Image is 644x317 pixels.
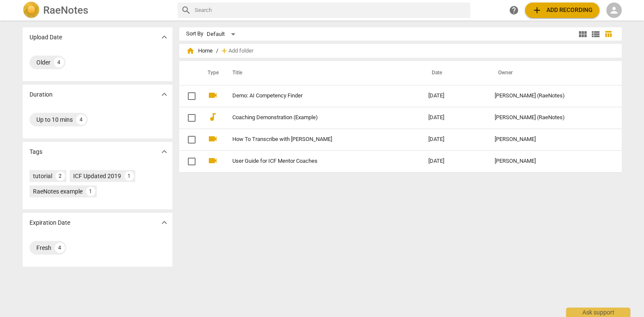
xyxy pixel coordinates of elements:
[208,134,218,144] span: videocam
[222,61,421,85] th: Title
[195,3,467,17] input: Search
[159,147,169,157] span: expand_more
[495,136,606,143] div: [PERSON_NAME]
[158,216,171,229] button: Show more
[36,58,50,67] div: Older
[158,31,171,44] button: Show more
[421,61,488,85] th: Date
[229,48,253,54] span: Add folder
[181,5,191,15] span: search
[566,308,630,317] div: Ask support
[220,47,229,55] span: add
[207,27,238,41] div: Default
[421,129,488,150] td: [DATE]
[23,2,40,19] img: Logo
[495,93,606,99] div: [PERSON_NAME] (RaeNotes)
[506,3,522,18] a: Help
[54,57,64,68] div: 4
[488,61,613,85] th: Owner
[609,5,619,15] span: person
[421,150,488,172] td: [DATE]
[421,107,488,129] td: [DATE]
[602,28,615,41] button: Table view
[76,114,86,125] div: 4
[30,90,53,99] p: Duration
[158,145,171,158] button: Show more
[578,29,588,39] span: view_module
[532,5,593,15] span: Add recording
[589,28,602,41] button: List view
[604,30,612,38] span: table_chart
[159,32,169,42] span: expand_more
[208,112,218,122] span: audiotrack
[30,218,70,227] p: Expiration Date
[232,114,398,121] a: Coaching Demonstration (Example)
[591,29,601,39] span: view_list
[23,2,171,19] a: LogoRaeNotes
[509,5,519,15] span: help
[158,88,171,101] button: Show more
[232,93,398,99] a: Demo: AI Competency Finder
[43,4,88,16] h2: RaeNotes
[33,187,83,196] div: RaeNotes example
[125,171,134,181] div: 1
[232,136,398,143] a: How To Transcribe with [PERSON_NAME]
[186,47,195,55] span: home
[186,31,203,37] div: Sort By
[36,115,73,124] div: Up to 10 mins
[232,158,398,164] a: User Guide for ICF Mentor Coaches
[159,89,169,100] span: expand_more
[186,47,213,55] span: Home
[495,114,606,121] div: [PERSON_NAME] (RaeNotes)
[56,171,65,181] div: 2
[73,172,121,180] div: ICF Updated 2019
[33,172,52,180] div: tutorial
[208,90,218,100] span: videocam
[86,187,95,196] div: 1
[30,33,62,42] p: Upload Date
[532,5,542,15] span: add
[201,61,222,85] th: Type
[55,243,65,253] div: 4
[216,48,218,54] span: /
[495,158,606,164] div: [PERSON_NAME]
[159,217,169,228] span: expand_more
[525,3,599,18] button: Upload
[36,244,51,252] div: Fresh
[30,147,42,156] p: Tags
[576,28,589,41] button: Tile view
[421,85,488,107] td: [DATE]
[208,156,218,166] span: videocam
